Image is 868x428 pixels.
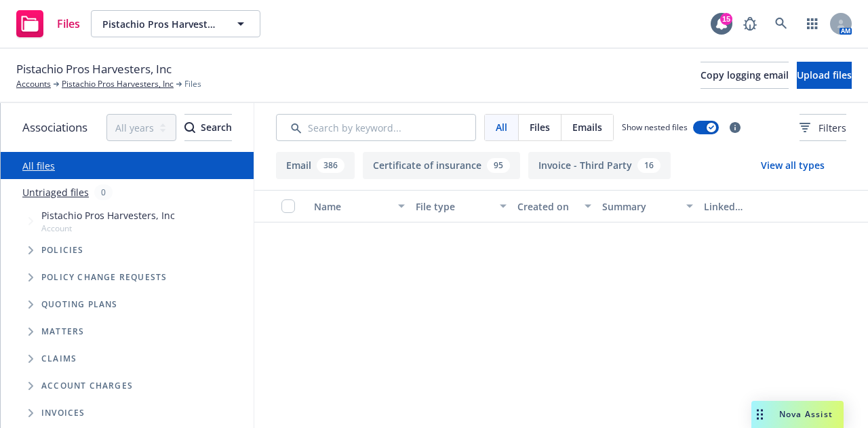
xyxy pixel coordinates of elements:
[22,185,89,199] a: Untriaged files
[16,60,172,78] span: Pistachio Pros Harvesters, Inc
[720,13,732,25] div: 15
[698,190,800,222] button: Linked associations
[276,152,355,179] button: Email
[512,190,597,222] button: Created on
[276,114,476,141] input: Search by keyword...
[751,401,768,428] div: Drag to move
[41,382,133,390] span: Account charges
[314,199,390,214] div: Name
[41,355,77,363] span: Claims
[800,114,846,141] button: Filters
[281,199,295,213] input: Select all
[184,122,195,133] svg: Search
[701,69,789,81] span: Copy logging email
[41,208,175,222] span: Pistachio Pros Harvesters, Inc
[517,199,576,214] div: Created on
[799,10,826,37] a: Switch app
[637,158,660,173] div: 16
[1,206,254,427] div: Tree Example
[22,119,87,136] span: Associations
[184,78,201,90] span: Files
[530,120,550,134] span: Files
[572,120,602,134] span: Emails
[800,121,846,135] span: Filters
[22,159,55,172] a: All files
[57,18,80,29] span: Files
[94,184,113,200] div: 0
[91,10,260,37] button: Pistachio Pros Harvesters, Inc
[41,222,175,234] span: Account
[602,199,678,214] div: Summary
[309,190,410,222] button: Name
[701,62,789,89] button: Copy logging email
[41,246,84,254] span: Policies
[317,158,344,173] div: 386
[797,69,852,81] span: Upload files
[496,120,507,134] span: All
[736,10,764,37] a: Report a Bug
[768,10,795,37] a: Search
[410,190,512,222] button: File type
[779,408,833,420] span: Nova Assist
[11,5,85,43] a: Files
[363,152,520,179] button: Certificate of insurance
[62,78,174,90] a: Pistachio Pros Harvesters, Inc
[184,115,232,140] div: Search
[41,409,85,417] span: Invoices
[41,273,167,281] span: Policy change requests
[487,158,510,173] div: 95
[184,114,232,141] button: SearchSearch
[622,121,688,133] span: Show nested files
[751,401,844,428] button: Nova Assist
[797,62,852,89] button: Upload files
[16,78,51,90] a: Accounts
[102,17,220,31] span: Pistachio Pros Harvesters, Inc
[528,152,671,179] button: Invoice - Third Party
[41,300,118,309] span: Quoting plans
[597,190,698,222] button: Summary
[704,199,795,214] div: Linked associations
[739,152,846,179] button: View all types
[416,199,492,214] div: File type
[818,121,846,135] span: Filters
[41,328,84,336] span: Matters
